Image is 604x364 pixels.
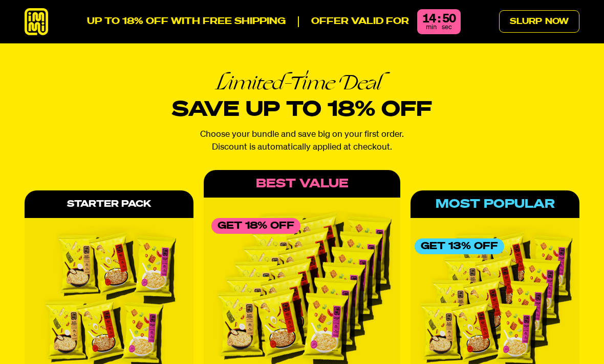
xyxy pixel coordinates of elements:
div: Get 18% Off [211,218,300,234]
div: Most Popular [411,190,579,218]
div: 50 [442,13,456,26]
h2: Save up to 18% off [172,72,432,123]
div: Get 13% Off [415,238,504,254]
span: sec [442,24,452,31]
a: Slurp Now [499,10,579,33]
div: 14 [422,13,436,26]
p: Choose your bundle and save big on your first order. Discount is automatically applied at checkout. [172,129,432,153]
span: min [426,24,437,31]
em: Limited-Time Deal [172,72,432,93]
p: UP TO 18% OFF WITH FREE SHIPPING [87,16,286,27]
p: Offer valid for [298,16,409,27]
div: Starter Pack [25,190,193,218]
div: : [438,13,440,26]
div: Best Value [204,170,401,198]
